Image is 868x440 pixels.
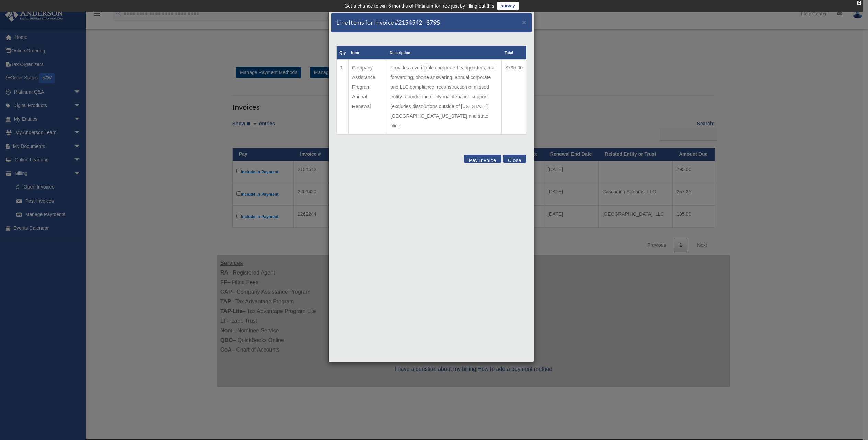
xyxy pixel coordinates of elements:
[522,18,526,26] span: ×
[502,60,526,135] td: $795.00
[497,2,519,10] a: survey
[348,46,387,60] th: Item
[857,1,861,5] div: close
[387,46,502,60] th: Description
[387,60,502,135] td: Provides a verifiable corporate headquarters, mail forwarding, phone answering, annual corporate ...
[503,155,526,163] button: Close
[337,60,349,135] td: 1
[337,46,349,60] th: Qty
[464,155,501,163] button: Pay Invoice
[522,19,526,26] button: Close
[348,60,387,135] td: Company Assistance Program Annual Renewal
[336,18,440,27] h5: Line Items for Invoice #2154542 - $795
[344,2,494,10] div: Get a chance to win 6 months of Platinum for free just by filling out this
[502,46,526,60] th: Total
